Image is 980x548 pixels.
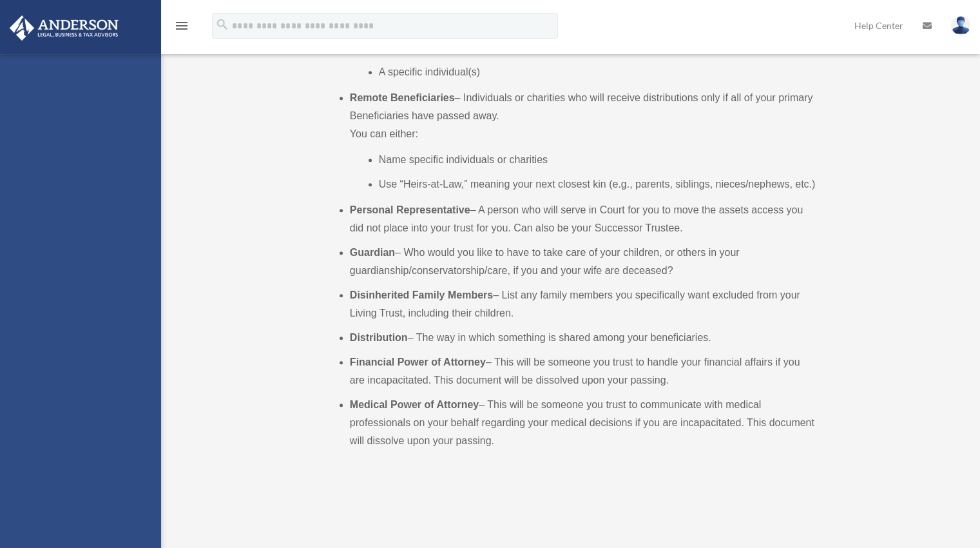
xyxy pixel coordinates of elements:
li: A specific individual(s) [379,63,817,81]
a: menu [174,23,189,34]
img: Anderson Advisors Platinum Portal [6,15,122,41]
b: Guardian [350,247,395,258]
b: Medical Power of Attorney [350,399,479,410]
li: Name specific individuals or charities [379,151,817,169]
li: – List any family members you specifically want excluded from your Living Trust, including their ... [350,286,817,322]
b: Financial Power of Attorney [350,357,486,367]
b: Disinherited Family Members [350,289,493,300]
li: Use “Heirs-at-Law,” meaning your next closest kin (e.g., parents, siblings, nieces/nephews, etc.) [379,175,817,193]
img: User Pic [951,16,970,35]
i: menu [174,18,189,34]
b: Distribution [350,332,408,343]
li: – A person who will serve in Court for you to move the assets access you did not place into your ... [350,201,817,237]
li: – Who would you like to have to take care of your children, or others in your guardianship/conser... [350,244,817,280]
b: Personal Representative [350,204,470,215]
li: – This will be someone you trust to communicate with medical professionals on your behalf regardi... [350,396,817,450]
li: – This will be someone you trust to handle your financial affairs if you are incapacitated. This ... [350,353,817,389]
b: Remote Beneficiaries [350,92,455,103]
i: search [215,17,229,32]
li: – Individuals or charities who will receive distributions only if all of your primary Beneficiari... [350,89,817,193]
li: – The way in which something is shared among your beneficiaries. [350,329,817,347]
